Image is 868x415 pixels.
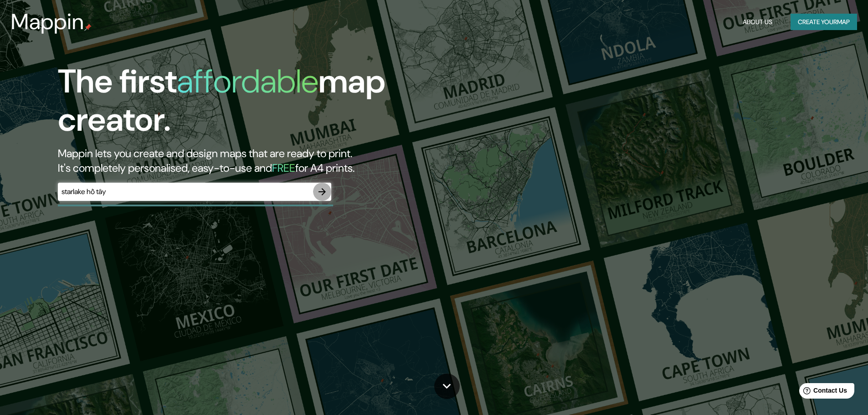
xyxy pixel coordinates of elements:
[11,9,84,35] h3: Mappin
[84,24,92,31] img: mappin-pin
[739,14,776,31] button: About Us
[177,60,318,102] h1: affordable
[272,161,295,175] h5: FREE
[58,146,492,175] h2: Mappin lets you create and design maps that are ready to print. It's completely personalised, eas...
[791,14,857,31] button: Create yourmap
[787,379,858,405] iframe: Help widget launcher
[58,62,492,146] h1: The first map creator.
[58,186,313,197] input: Choose your favourite place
